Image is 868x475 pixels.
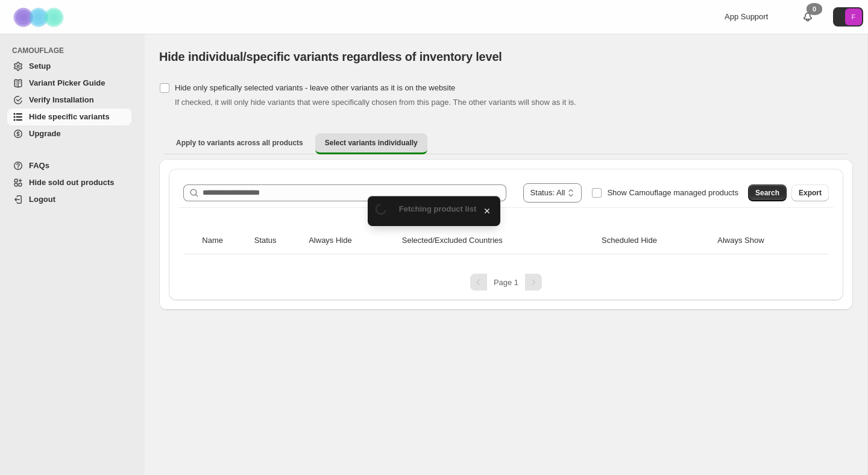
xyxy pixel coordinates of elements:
span: If checked, it will only hide variants that were specifically chosen from this page. The other va... [175,98,576,107]
span: Hide specific variants [29,112,110,121]
div: Select variants individually [159,159,853,310]
th: Name [198,227,250,254]
span: Hide individual/specific variants regardless of inventory level [159,50,502,63]
span: Page 1 [494,278,518,287]
button: Select variants individually [315,133,427,154]
span: Variant Picker Guide [29,78,105,87]
span: Setup [29,61,51,71]
span: Search [755,188,779,198]
a: Logout [7,191,131,208]
button: Apply to variants across all products [166,133,313,153]
th: Always Hide [305,227,398,254]
th: Always Show [714,227,813,254]
a: Hide specific variants [7,109,131,125]
button: Avatar with initials F [833,7,863,27]
span: Upgrade [29,129,61,138]
span: Hide only spefically selected variants - leave other variants as it is on the website [175,83,455,92]
a: 0 [802,11,814,23]
span: CAMOUFLAGE [12,46,136,55]
span: Verify Installation [29,95,94,104]
span: Hide sold out products [29,178,115,187]
a: Variant Picker Guide [7,75,131,92]
button: Search [748,184,787,201]
a: FAQs [7,157,131,174]
text: F [852,13,856,20]
div: 0 [807,3,822,15]
span: Show Camouflage managed products [607,188,738,197]
span: Apply to variants across all products [176,138,303,148]
th: Scheduled Hide [598,227,714,254]
nav: Pagination [178,274,834,291]
img: Camouflage [10,1,70,34]
span: App Support [725,12,768,21]
span: FAQs [29,161,49,170]
span: Logout [29,195,55,204]
button: Export [791,184,829,201]
a: Upgrade [7,125,131,142]
span: Fetching product list [399,204,477,213]
a: Verify Installation [7,92,131,109]
a: Hide sold out products [7,174,131,191]
span: Select variants individually [325,138,418,148]
th: Selected/Excluded Countries [398,227,598,254]
span: Export [799,188,822,198]
th: Status [251,227,305,254]
span: Avatar with initials F [845,8,862,25]
a: Setup [7,58,131,75]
